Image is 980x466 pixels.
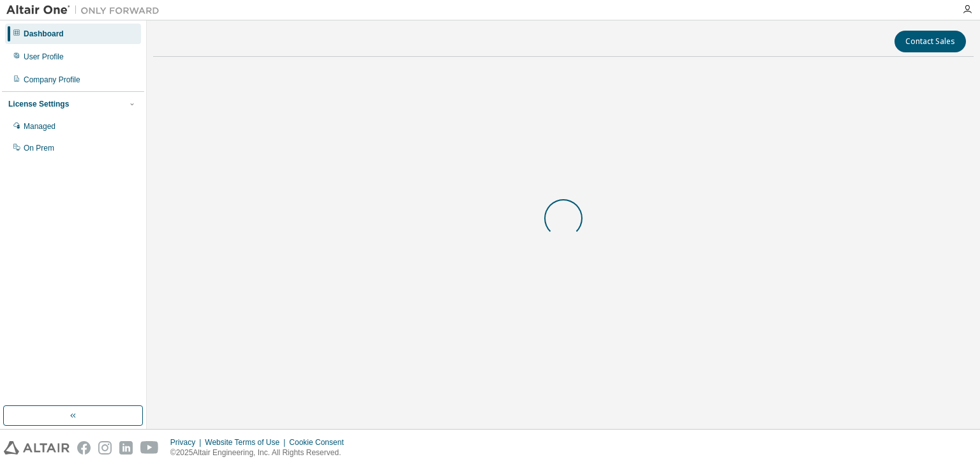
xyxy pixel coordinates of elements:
[24,143,54,153] div: On Prem
[24,52,64,62] div: User Profile
[170,447,352,458] p: © 2025 Altair Engineering, Inc. All Rights Reserved.
[140,441,159,455] img: youtube.svg
[119,441,133,455] img: linkedin.svg
[77,441,91,455] img: facebook.svg
[895,31,966,52] button: Contact Sales
[4,441,70,455] img: altair_logo.svg
[8,99,69,109] div: License Settings
[98,441,112,455] img: instagram.svg
[205,437,289,447] div: Website Terms of Use
[170,437,205,447] div: Privacy
[24,29,64,39] div: Dashboard
[289,437,351,447] div: Cookie Consent
[6,4,166,17] img: Altair One
[24,121,56,132] div: Managed
[24,75,80,85] div: Company Profile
